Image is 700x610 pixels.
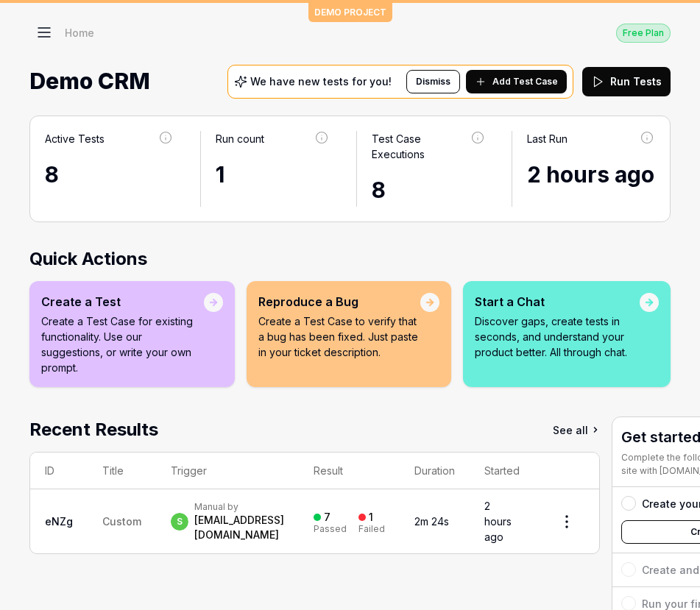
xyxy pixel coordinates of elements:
a: eNZg [45,515,73,528]
p: Create a Test Case to verify that a bug has been fixed. Just paste in your ticket description. [258,313,420,360]
div: 8 [45,158,174,191]
span: Custom [102,515,141,528]
a: See all [553,416,600,443]
h2: Quick Actions [29,246,671,272]
div: 1 [216,158,329,191]
div: Manual by [194,501,284,513]
button: Free Plan [616,23,671,43]
div: Last Run [527,131,568,146]
p: Create a Test Case for existing functionality. Use our suggestions, or write your own prompt. [41,313,204,375]
time: 2 hours ago [527,161,654,188]
div: Failed [358,525,385,533]
button: Dismiss [406,70,460,93]
div: Start a Chat [475,293,640,311]
div: Free Plan [616,24,671,43]
div: 7 [324,511,330,524]
div: Reproduce a Bug [258,293,420,311]
th: Duration [400,453,470,489]
div: [EMAIL_ADDRESS][DOMAIN_NAME] [194,513,284,542]
th: Title [88,453,156,489]
div: Test Case Executions [372,131,471,162]
th: Trigger [156,453,299,489]
p: Discover gaps, create tests in seconds, and understand your product better. All through chat. [475,313,640,360]
span: Add Test Case [492,75,558,88]
div: 8 [372,174,485,207]
time: 2m 24s [414,515,449,528]
th: ID [30,453,88,489]
h2: Recent Results [29,416,158,443]
button: Add Test Case [466,70,567,93]
th: Result [299,453,400,489]
div: Active Tests [45,131,105,146]
button: Run Tests [582,67,671,96]
div: 1 [369,511,373,524]
div: Run count [216,131,264,146]
time: 2 hours ago [484,500,512,543]
span: Demo CRM [29,62,150,101]
div: Passed [314,525,347,533]
p: We have new tests for you! [250,77,392,87]
th: Started [470,453,534,489]
div: Create a Test [41,293,204,311]
span: s [171,513,188,531]
div: Home [65,25,94,40]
